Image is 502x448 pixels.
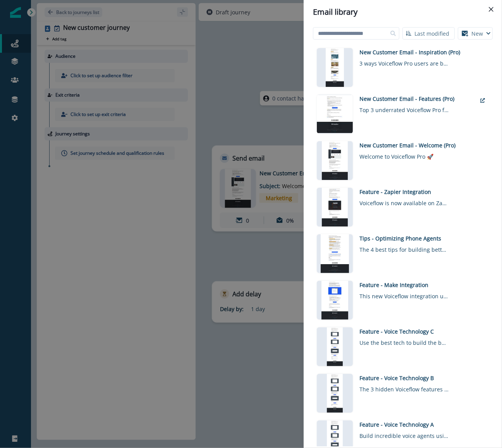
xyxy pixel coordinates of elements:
div: Top 3 underrated Voiceflow Pro features 👀 [359,103,449,114]
div: Email library [313,6,493,18]
div: Welcome to Voiceflow Pro 🚀 [359,149,449,161]
div: Feature - Voice Technology B [359,374,487,382]
button: Close [485,3,497,16]
div: Feature - Voice Technology C [359,327,487,336]
div: Feature - Voice Technology A [359,420,487,429]
div: New Customer Email - Inspiration (Pro) [359,48,487,56]
button: external-link [476,95,489,106]
div: 3 ways Voiceflow Pro users are boosting support, sales, and leads [359,56,449,67]
div: Use the best tech to build the best voice AI agents — here's how [359,336,449,347]
div: Feature - Make Integration [359,281,487,289]
div: Build incredible voice agents using tech from ElevenLabs, Deepgram, Krisp, and more [359,429,449,440]
div: This new Voiceflow integration unlocks a world of automations 🚀 [359,289,449,300]
div: The 3 hidden Voiceflow features that unlock incredible voice AI agents [359,382,449,393]
button: Last modified [402,27,455,40]
div: The 4 best tips for building better voice agents [359,242,449,254]
button: New [458,27,493,40]
div: New Customer Email - Welcome (Pro) [359,141,487,149]
div: Voiceflow is now available on Zapier! [359,196,449,207]
div: Tips - Optimizing Phone Agents [359,234,487,242]
div: New Customer Email - Features (Pro) [359,95,476,103]
div: Feature - Zapier Integration [359,188,487,196]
